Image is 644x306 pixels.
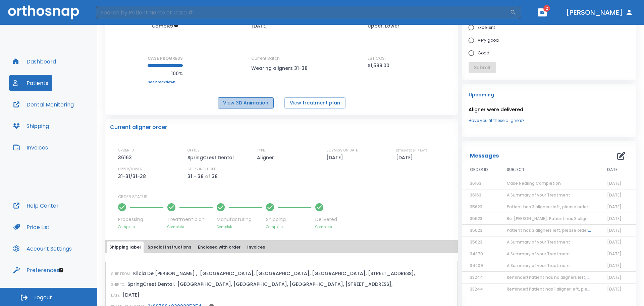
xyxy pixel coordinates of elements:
[315,224,337,229] p: Complete
[396,147,427,154] p: ESTIMATED SHIP DATE
[507,239,570,245] span: A Summary of your Treatment
[187,147,200,154] p: OFFICE
[607,263,622,268] span: [DATE]
[96,6,510,19] input: Search by Patient Name or Case #
[507,274,633,280] span: Reminder! Patient has no aligners left, please order next set!
[607,286,622,292] span: [DATE]
[368,55,387,61] p: EST COST
[9,262,63,278] button: Preferences
[9,118,53,134] button: Shipping
[257,154,276,162] p: Aligner
[326,147,358,154] p: SUBMISSION DATE
[470,263,483,268] span: 34209
[118,216,163,223] p: Processing
[133,269,197,277] p: Kilcia De [PERSON_NAME] ,
[607,216,622,221] span: [DATE]
[396,154,415,162] p: [DATE]
[9,53,60,70] button: Dashboard
[152,23,179,29] span: Up to 50 Steps (100 aligners)
[34,294,52,301] span: Logout
[507,180,561,186] span: Case Nearing Completion
[470,180,481,186] span: 36163
[478,24,495,32] span: Excellent
[507,227,608,233] span: Patient has 3 aligners left, please order next set!
[118,224,163,229] p: Complete
[217,216,262,223] p: Manufacturing
[315,216,337,223] p: Delivered
[470,167,488,173] span: ORDER ID
[266,216,311,223] p: Shipping
[195,242,243,253] button: Enclosed with order
[607,180,622,186] span: [DATE]
[167,224,213,229] p: Complete
[205,172,210,180] p: of
[111,282,125,288] p: SHIP TO:
[507,251,570,257] span: A Summary of your Treatment
[145,242,194,253] button: Special Instructions
[470,192,481,198] span: 36163
[507,263,570,268] span: A Summary of your Treatment
[470,274,483,280] span: 33244
[167,216,213,223] p: Treatment plan
[107,242,144,253] button: Shipping label
[118,154,134,162] p: 36163
[607,274,622,280] span: [DATE]
[251,64,312,72] p: Wearing aligners 31-38
[266,224,311,229] p: Complete
[368,22,399,30] p: Upper, Lower
[543,5,550,12] span: 2
[9,75,52,91] button: Patients
[607,204,622,210] span: [DATE]
[58,267,64,273] div: Tooltip anchor
[9,198,63,214] button: Help Center
[187,166,216,172] p: STEPS INCLUDED
[563,6,636,18] button: [PERSON_NAME]
[257,147,265,154] p: TYPE
[200,269,415,277] p: [GEOGRAPHIC_DATA], [GEOGRAPHIC_DATA], [GEOGRAPHIC_DATA], [STREET_ADDRESS],
[118,166,143,172] p: UPPER/LOWER
[9,139,52,156] button: Invoices
[148,70,183,78] p: 100%
[9,96,78,113] button: Dental Monitoring
[470,216,482,221] span: 35623
[507,286,627,292] span: Reminder! Patient has 1 aligner left, please order next set!
[187,172,204,180] p: 31 - 38
[470,152,499,160] p: Messages
[607,167,618,173] span: DATE
[507,204,608,210] span: Patient has 3 aligners left, please order next set!
[245,242,268,253] button: Invoices
[148,80,183,84] a: See breakdown
[187,154,236,162] p: SpringCrest Dental
[478,36,499,44] span: Very good
[110,123,167,131] p: Current aligner order
[470,204,482,210] span: 35623
[470,239,482,245] span: 35623
[118,147,134,154] p: ORDER ID
[469,118,629,124] a: Have you fit these aligners?
[470,286,483,292] span: 33244
[218,97,274,108] button: View 3D Animation
[607,251,622,257] span: [DATE]
[107,242,457,253] div: tabs
[148,55,183,61] p: CASE PROGRESS
[9,219,54,235] button: Price List
[118,194,453,200] p: ORDER STATUS
[118,172,148,180] p: 31-31/31-38
[507,167,525,173] span: SUBJECT
[251,55,312,61] p: Current Batch
[607,239,622,245] span: [DATE]
[123,291,140,299] p: [DATE]
[127,280,175,288] p: SpringCrest Dental,
[470,227,482,233] span: 35623
[177,280,392,288] p: [GEOGRAPHIC_DATA], [GEOGRAPHIC_DATA], [GEOGRAPHIC_DATA], [STREET_ADDRESS],
[9,241,76,257] button: Account Settings
[469,105,629,114] p: Aligner were delivered
[469,91,629,99] p: Upcoming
